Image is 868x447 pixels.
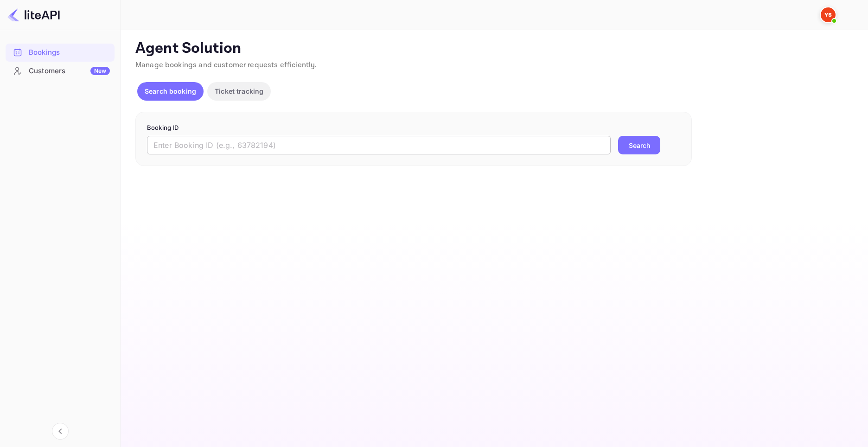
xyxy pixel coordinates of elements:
[6,44,115,61] a: Bookings
[6,62,115,79] a: CustomersNew
[29,66,110,77] div: Customers
[145,86,196,96] p: Search booking
[29,47,110,58] div: Bookings
[147,123,680,133] p: Booking ID
[6,44,115,62] div: Bookings
[147,136,611,154] input: Enter Booking ID (e.g., 63782194)
[215,86,263,96] p: Ticket tracking
[6,62,115,80] div: CustomersNew
[7,7,60,22] img: LiteAPI logo
[52,423,69,440] button: Collapse navigation
[135,60,317,70] span: Manage bookings and customer requests efficiently.
[618,136,660,154] button: Search
[90,67,110,75] div: New
[821,7,836,22] img: Yandex Support
[135,39,851,58] p: Agent Solution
